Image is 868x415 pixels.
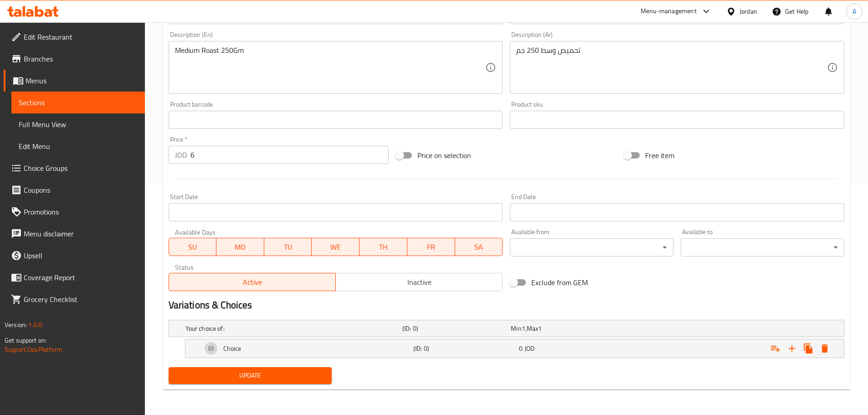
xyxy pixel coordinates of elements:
[220,241,261,254] span: MO
[169,320,844,337] div: Expand
[510,238,673,256] div: ​
[5,343,62,355] a: Support.OpsPlatform
[363,241,404,254] span: TH
[516,46,827,89] textarea: تحميص وسط 250 جم
[527,323,538,334] span: Max
[4,223,145,245] a: Menu disclaimer
[4,245,145,266] a: Upsell
[169,298,844,312] h2: Variations & Choices
[524,343,534,354] span: JOD
[24,294,138,305] span: Grocery Checklist
[19,97,138,108] span: Sections
[853,6,856,16] span: A
[24,163,138,174] span: Choice Groups
[510,111,844,129] input: Please enter product sku
[11,113,145,135] a: Full Menu View
[315,241,356,254] span: WE
[264,238,312,256] button: TU
[268,241,308,254] span: TU
[24,31,138,42] span: Edit Restaurant
[5,334,46,346] span: Get support on:
[185,339,844,358] div: Expand
[407,238,455,256] button: FR
[800,340,817,357] button: Clone new choice
[4,201,145,223] a: Promotions
[335,273,503,291] button: Inactive
[185,324,399,333] h5: Your choice of:
[402,324,507,333] h5: (ID: 0)
[4,266,145,288] a: Coverage Report
[190,146,389,164] input: Please enter price
[4,48,145,70] a: Branches
[26,75,138,86] span: Menus
[417,150,471,161] span: Price on selection
[4,288,145,310] a: Grocery Checklist
[312,238,360,256] button: WE
[645,150,674,161] span: Free item
[459,241,499,254] span: SA
[817,340,833,357] button: Delete Choice
[175,149,187,160] p: JOD
[538,323,542,334] span: 1
[740,6,757,16] div: Jordan
[5,319,27,331] span: Version:
[19,141,138,152] span: Edit Menu
[411,241,452,254] span: FR
[360,238,407,256] button: TH
[169,111,503,129] input: Please enter product barcode
[24,250,138,261] span: Upsell
[173,276,332,289] span: Active
[19,119,138,130] span: Full Menu View
[11,135,145,157] a: Edit Menu
[169,273,336,291] button: Active
[24,53,138,64] span: Branches
[176,370,325,381] span: Update
[4,157,145,179] a: Choice Groups
[339,276,499,289] span: Inactive
[24,228,138,239] span: Menu disclaimer
[24,206,138,217] span: Promotions
[11,92,145,113] a: Sections
[169,367,332,384] button: Update
[511,324,616,333] div: ,
[28,319,42,331] span: 1.0.0
[173,241,213,254] span: SU
[767,340,784,357] button: Add sub category
[216,238,264,256] button: MO
[522,323,525,334] span: 1
[24,184,138,195] span: Coupons
[641,6,697,17] div: Menu-management
[4,70,145,92] a: Menus
[169,238,217,256] button: SU
[531,277,588,288] span: Exclude from GEM
[223,344,241,353] h5: Choice
[681,238,844,256] div: ​
[413,344,515,353] h5: (ID: 0)
[175,46,486,89] textarea: Medium Roast 250Gm
[784,340,800,357] button: Add new choice
[455,238,503,256] button: SA
[511,323,521,334] span: Min
[4,179,145,201] a: Coupons
[24,272,138,283] span: Coverage Report
[4,26,145,48] a: Edit Restaurant
[519,343,523,354] span: 0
